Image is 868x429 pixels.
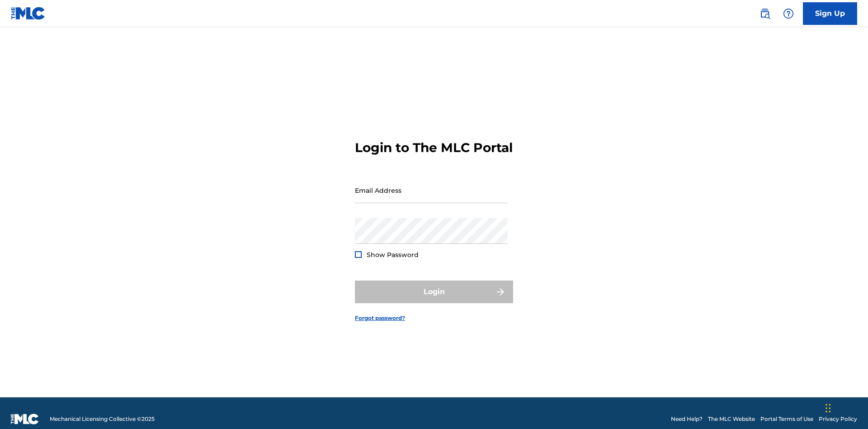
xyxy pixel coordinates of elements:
[826,395,831,422] div: Drag
[708,415,755,423] a: The MLC Website
[756,5,774,23] a: Public Search
[760,415,813,423] a: Portal Terms of Use
[823,386,868,429] iframe: Chat Widget
[355,140,513,156] h3: Login to The MLC Portal
[803,2,857,25] a: Sign Up
[50,415,155,423] span: Mechanical Licensing Collective © 2025
[671,415,703,423] a: Need Help?
[779,5,797,23] div: Help
[355,314,405,322] a: Forgot password?
[11,414,39,424] img: logo
[367,251,419,259] span: Show Password
[819,415,857,423] a: Privacy Policy
[11,7,46,20] img: MLC Logo
[759,8,770,19] img: search
[783,8,794,19] img: help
